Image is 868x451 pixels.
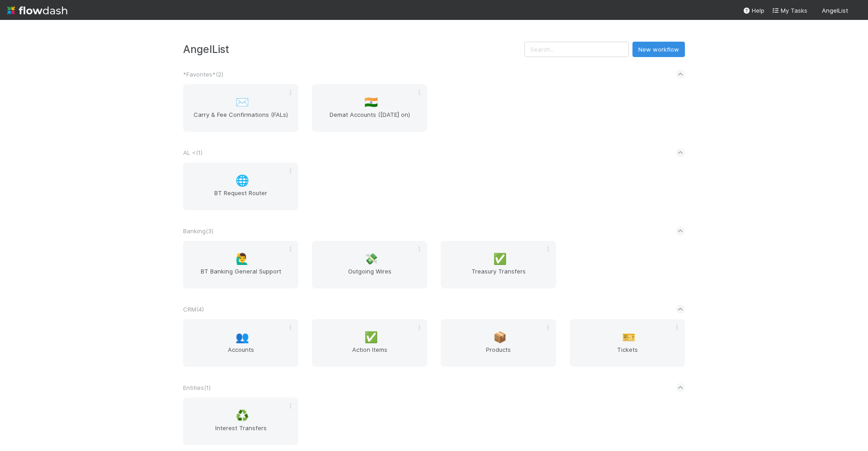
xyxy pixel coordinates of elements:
[236,253,249,265] span: 🙋‍♂️
[441,319,556,367] a: 📦Products
[183,319,298,367] a: 👥Accounts
[187,423,295,441] span: Interest Transfers
[364,331,378,343] span: ✅
[183,306,204,313] span: CRM ( 4 )
[316,345,424,363] span: Action Items
[493,253,507,265] span: ✅
[183,43,524,55] h3: AngelList
[236,175,249,187] span: 🌐
[183,84,298,132] a: ✉️Carry & Fee Confirmations (FALs)
[312,84,427,132] a: 🇮🇳Demat Accounts ([DATE] on)
[743,6,764,15] div: Help
[493,331,507,343] span: 📦
[364,253,378,265] span: 💸
[187,267,295,285] span: BT Banking General Support
[573,345,681,363] span: Tickets
[444,267,552,285] span: Treasury Transfers
[183,384,211,391] span: Entities ( 1 )
[7,3,67,18] img: logo-inverted-e16ddd16eac7371096b0.svg
[183,398,298,445] a: ♻️Interest Transfers
[183,149,203,156] span: AL < ( 1 )
[632,42,685,57] button: New workflow
[570,319,685,367] a: 🎫Tickets
[183,71,223,78] span: *Favorites* ( 2 )
[183,163,298,210] a: 🌐BT Request Router
[312,241,427,288] a: 💸Outgoing Wires
[236,410,249,422] span: ♻️
[187,110,295,128] span: Carry & Fee Confirmations (FALs)
[444,345,552,363] span: Products
[822,7,848,14] span: AngelList
[183,227,213,235] span: Banking ( 3 )
[622,331,636,343] span: 🎫
[187,188,295,206] span: BT Request Router
[183,241,298,288] a: 🙋‍♂️BT Banking General Support
[852,6,861,15] img: avatar_c597f508-4d28-4c7c-92e0-bd2d0d338f8e.png
[187,345,295,363] span: Accounts
[441,241,556,288] a: ✅Treasury Transfers
[772,6,807,15] a: My Tasks
[524,42,629,57] input: Search...
[316,267,424,285] span: Outgoing Wires
[236,96,249,108] span: ✉️
[312,319,427,367] a: ✅Action Items
[364,96,378,108] span: 🇮🇳
[236,331,249,343] span: 👥
[772,7,807,14] span: My Tasks
[316,110,424,128] span: Demat Accounts ([DATE] on)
